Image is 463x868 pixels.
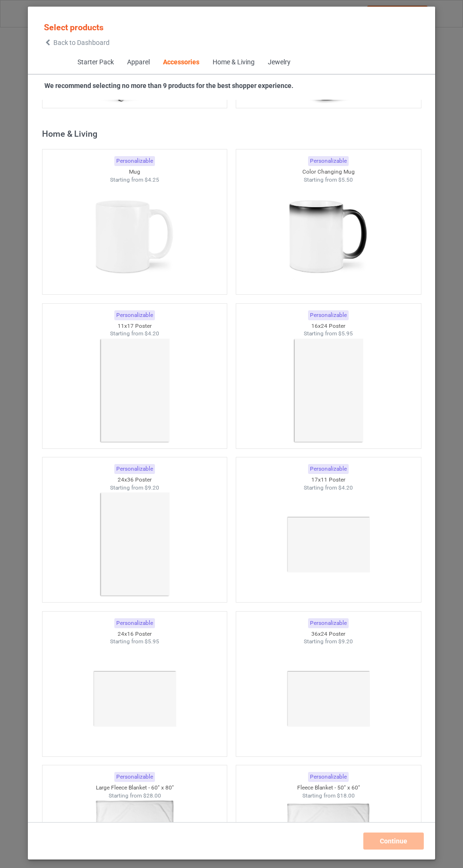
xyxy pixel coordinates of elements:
[43,630,227,638] div: 24x16 Poster
[92,646,177,752] img: regular.jpg
[308,156,349,166] div: Personalizable
[92,491,177,597] img: regular.jpg
[43,476,227,484] div: 24x36 Poster
[145,176,159,183] span: $4.25
[286,184,370,289] img: regular.jpg
[53,39,110,46] span: Back to Dashboard
[236,168,421,176] div: Color Changing Mug
[286,491,370,597] img: regular.jpg
[236,176,421,184] div: Starting from
[236,784,421,792] div: Fleece Blanket - 50" x 60"
[337,792,355,799] span: $18.00
[43,176,227,184] div: Starting from
[44,82,293,89] strong: We recommend selecting no more than 9 products for the best shopper experience.
[114,310,155,320] div: Personalizable
[338,638,353,645] span: $9.20
[43,638,227,646] div: Starting from
[308,618,349,628] div: Personalizable
[92,338,177,444] img: regular.jpg
[43,784,227,792] div: Large Fleece Blanket - 60" x 80"
[163,58,199,67] div: Accessories
[145,330,159,337] span: $4.20
[267,58,290,67] div: Jewelry
[338,330,353,337] span: $5.95
[236,638,421,646] div: Starting from
[236,322,421,330] div: 16x24 Poster
[236,330,421,338] div: Starting from
[236,484,421,492] div: Starting from
[70,51,120,74] span: Starter Pack
[145,484,159,491] span: $9.20
[338,176,353,183] span: $5.50
[114,464,155,474] div: Personalizable
[308,464,349,474] div: Personalizable
[114,772,155,782] div: Personalizable
[308,772,349,782] div: Personalizable
[236,630,421,638] div: 36x24 Poster
[145,638,159,645] span: $5.95
[43,322,227,330] div: 11x17 Poster
[236,792,421,800] div: Starting from
[236,476,421,484] div: 17x11 Poster
[308,310,349,320] div: Personalizable
[212,58,254,67] div: Home & Living
[338,484,353,491] span: $4.20
[44,22,103,32] span: Select products
[42,128,426,139] div: Home & Living
[43,330,227,338] div: Starting from
[286,338,370,444] img: regular.jpg
[43,792,227,800] div: Starting from
[143,792,161,799] span: $28.00
[92,184,177,289] img: regular.jpg
[114,156,155,166] div: Personalizable
[286,646,370,752] img: regular.jpg
[127,58,149,67] div: Apparel
[114,618,155,628] div: Personalizable
[43,168,227,176] div: Mug
[43,484,227,492] div: Starting from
